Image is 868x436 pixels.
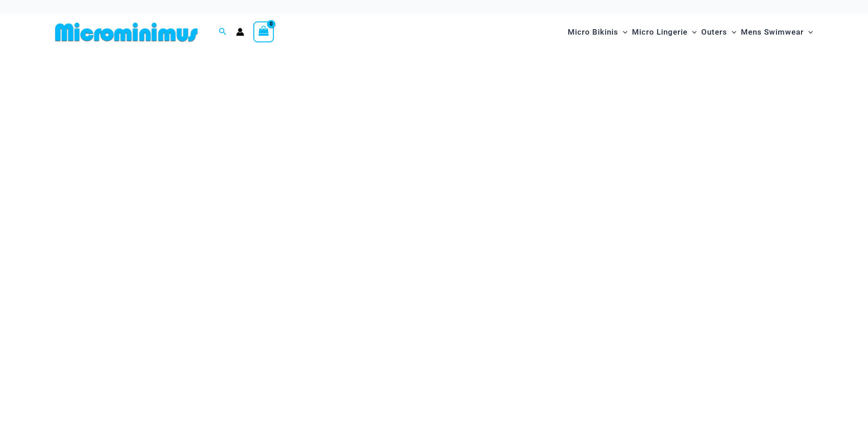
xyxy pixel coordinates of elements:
[568,21,618,44] span: Micro Bikinis
[630,18,699,46] a: Micro LingerieMenu ToggleMenu Toggle
[618,21,627,44] span: Menu Toggle
[51,22,201,42] img: MM SHOP LOGO FLAT
[632,21,688,44] span: Micro Lingerie
[727,21,736,44] span: Menu Toggle
[565,18,630,46] a: Micro BikinisMenu ToggleMenu Toggle
[253,21,274,42] a: View Shopping Cart, empty
[741,21,804,44] span: Mens Swimwear
[236,28,244,36] a: Account icon link
[804,21,813,44] span: Menu Toggle
[739,18,815,46] a: Mens SwimwearMenu ToggleMenu Toggle
[688,21,697,44] span: Menu Toggle
[219,26,227,38] a: Search icon link
[699,18,739,46] a: OutersMenu ToggleMenu Toggle
[701,21,727,44] span: Outers
[564,17,817,47] nav: Site Navigation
